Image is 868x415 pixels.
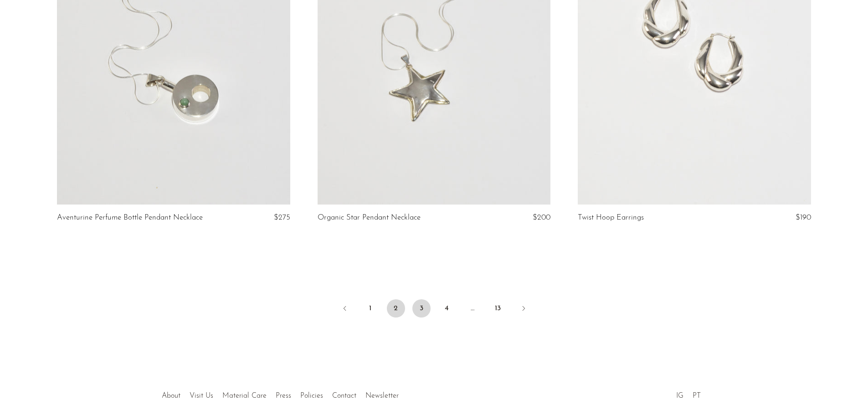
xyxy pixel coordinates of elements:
a: 3 [412,299,431,318]
span: $200 [533,214,550,221]
a: 4 [438,299,456,318]
a: Material Care [222,392,267,400]
ul: Social Medias [672,385,705,402]
a: IG [676,392,683,400]
a: Organic Star Pendant Necklace [318,214,421,222]
a: Aventurine Perfume Bottle Pendant Necklace [57,214,203,222]
span: … [463,299,482,318]
a: Twist Hoop Earrings [578,214,644,222]
a: Policies [300,392,323,400]
a: Previous [336,299,354,319]
a: 1 [361,299,380,318]
a: Visit Us [190,392,213,400]
a: About [162,392,180,400]
ul: Quick links [157,385,403,402]
span: 2 [387,299,405,318]
a: 13 [489,299,507,318]
a: Contact [332,392,356,400]
a: Press [276,392,291,400]
a: PT [693,392,701,400]
span: $275 [274,214,290,221]
span: $190 [796,214,811,221]
a: Next [514,299,533,319]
